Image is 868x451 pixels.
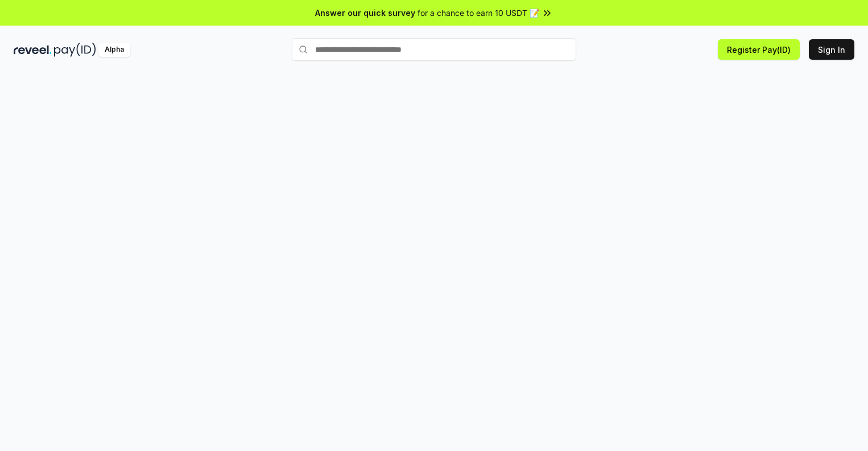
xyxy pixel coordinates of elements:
[14,43,52,57] img: reveel_dark
[315,7,415,19] span: Answer our quick survey
[418,7,539,19] span: for a chance to earn 10 USDT 📝
[718,39,800,60] button: Register Pay(ID)
[98,43,130,57] div: Alpha
[809,39,854,60] button: Sign In
[54,43,96,57] img: pay_id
